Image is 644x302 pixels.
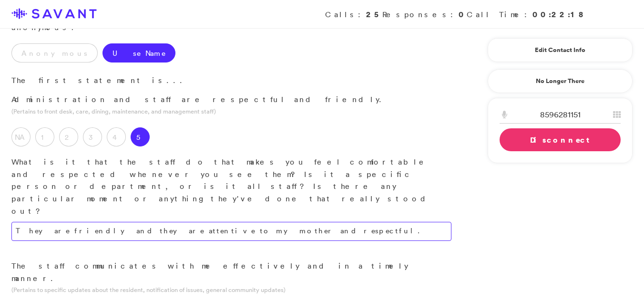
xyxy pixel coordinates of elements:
[11,94,451,106] p: Administration and staff are respectful and friendly.
[11,127,31,146] label: NA
[131,127,150,146] label: 5
[366,9,382,20] strong: 25
[488,69,633,93] a: No Longer There
[107,127,126,146] label: 4
[11,107,451,116] p: (Pertains to front desk, care, dining, maintenance, and management staff)
[11,285,451,294] p: (Pertains to specific updates about the resident, notification of issues, general community updates)
[11,156,451,217] p: What is it that the staff do that makes you feel comfortable and respected whenever you see them?...
[532,9,585,20] strong: 00:22:18
[11,43,98,62] label: Anonymous
[11,260,451,284] p: The staff communicates with me effectively and in a timely manner.
[35,127,54,146] label: 1
[83,127,102,146] label: 3
[11,74,451,87] p: The first statement is...
[102,43,175,62] label: Use Name
[500,42,621,58] a: Edit Contact Info
[500,128,621,151] a: Disconnect
[59,127,78,146] label: 2
[459,9,467,20] strong: 0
